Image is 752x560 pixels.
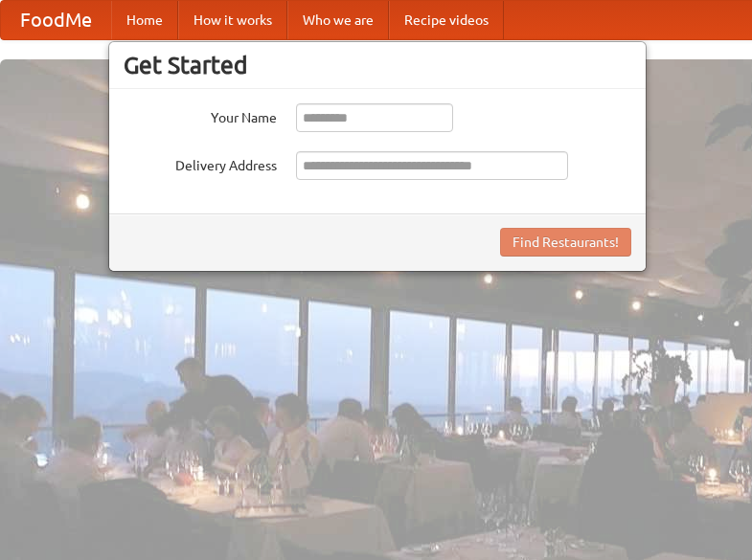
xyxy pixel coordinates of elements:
[500,228,631,257] button: Find Restaurants!
[287,1,389,39] a: Who we are
[124,51,631,79] h3: Get Started
[389,1,504,39] a: Recipe videos
[178,1,287,39] a: How it works
[111,1,178,39] a: Home
[124,103,277,127] label: Your Name
[1,1,111,39] a: FoodMe
[124,151,277,175] label: Delivery Address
